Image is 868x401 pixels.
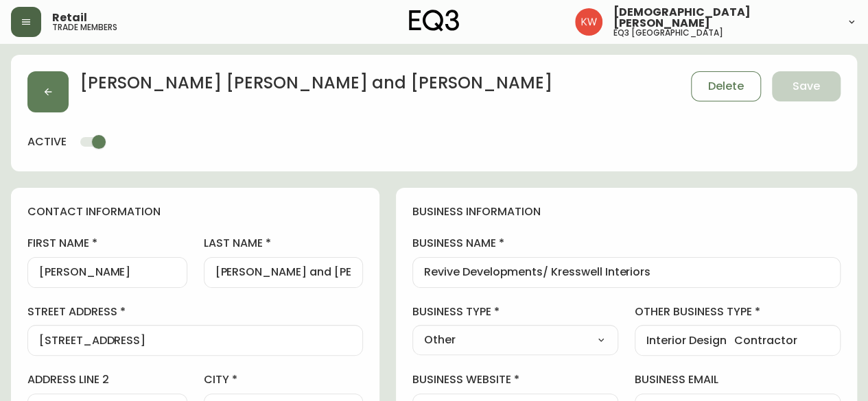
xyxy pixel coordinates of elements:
img: logo [409,10,460,32]
h5: eq3 [GEOGRAPHIC_DATA] [613,29,723,37]
h4: contact information [27,204,363,219]
label: last name [204,236,364,251]
label: address line 2 [27,372,187,387]
label: other business type [635,304,841,319]
label: business name [412,236,841,251]
label: business type [412,304,618,319]
h4: active [27,134,67,149]
button: Delete [691,71,761,101]
label: street address [27,304,363,319]
label: city [204,372,364,387]
span: Delete [708,79,744,94]
label: business website [412,372,618,387]
h5: trade members [52,23,117,32]
label: first name [27,236,187,251]
label: business email [635,372,841,387]
span: Retail [52,12,87,23]
img: f33162b67396b0982c40ce2a87247151 [575,8,602,36]
span: [DEMOGRAPHIC_DATA][PERSON_NAME] [613,7,835,29]
h4: business information [412,204,841,219]
h2: [PERSON_NAME] [PERSON_NAME] and [PERSON_NAME] [80,71,552,101]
